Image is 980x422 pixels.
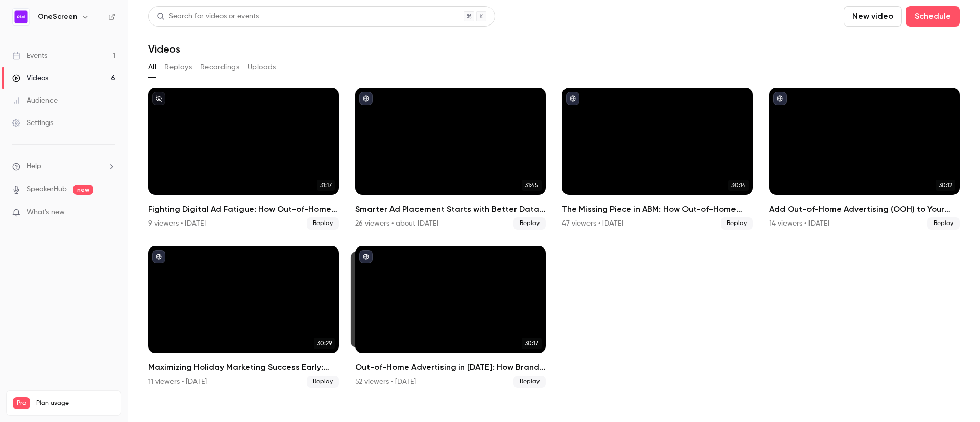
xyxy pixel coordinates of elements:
[317,180,335,191] span: 31:17
[13,397,30,409] span: Pro
[73,185,93,195] span: new
[152,250,165,263] button: published
[355,361,546,374] h2: Out-of-Home Advertising in [DATE]: How Brands Can Drive Measurable Impact
[12,95,58,106] div: Audience
[148,246,339,388] li: Maximizing Holiday Marketing Success Early: Why Out-of-Home Ads are Your Missing Piece for DTC Br...
[13,9,29,25] img: OneScreen
[522,338,542,349] span: 30:17
[27,184,67,195] a: SpeakerHub
[355,88,546,230] a: 31:45Smarter Ad Placement Starts with Better Data: How to Level Up Your Out-of-Home Marketing Str...
[355,88,546,230] li: Smarter Ad Placement Starts with Better Data: How to Level Up Your Out-of-Home Marketing Strategy
[38,12,77,22] h6: OneScreen
[148,361,339,374] h2: Maximizing Holiday Marketing Success Early: Why Out-of-Home Ads are Your Missing Piece for DTC Br...
[12,118,53,128] div: Settings
[12,161,115,172] li: help-dropdown-opener
[906,6,960,27] button: Schedule
[769,203,960,215] h2: Add Out-of-Home Advertising (OOH) to Your Agency Offerings: Unlock New Revenue Without Adding Hea...
[513,376,546,388] span: Replay
[355,246,546,388] li: Out-of-Home Advertising in 2025: How Brands Can Drive Measurable Impact
[728,180,749,191] span: 30:14
[359,250,373,263] button: published
[721,217,753,230] span: Replay
[148,43,180,55] h1: Videos
[355,203,546,215] h2: Smarter Ad Placement Starts with Better Data: How to Level Up Your Out-of-Home Marketing Strategy
[12,73,48,83] div: Videos
[248,59,276,76] button: Uploads
[355,218,438,229] div: 26 viewers • about [DATE]
[355,377,416,387] div: 52 viewers • [DATE]
[148,59,156,76] button: All
[562,203,753,215] h2: The Missing Piece in ABM: How Out-of-Home Ads Get Real-World Attention from Your Target Accounts
[148,203,339,215] h2: Fighting Digital Ad Fatigue: How Out-of-Home Ads Capture Attention That Online Screens Can’t
[36,399,115,407] span: Plan usage
[355,246,546,388] a: 30:1730:17Out-of-Home Advertising in [DATE]: How Brands Can Drive Measurable Impact52 viewers • [...
[157,11,259,22] div: Search for videos or events
[359,92,373,105] button: published
[562,88,753,230] li: The Missing Piece in ABM: How Out-of-Home Ads Get Real-World Attention from Your Target Accounts
[200,59,239,76] button: Recordings
[562,88,753,230] a: 30:14The Missing Piece in ABM: How Out-of-Home Ads Get Real-World Attention from Your Target Acco...
[148,246,339,388] a: 30:29Maximizing Holiday Marketing Success Early: Why Out-of-Home Ads are Your Missing Piece for D...
[148,377,207,387] div: 11 viewers • [DATE]
[148,88,339,230] li: Fighting Digital Ad Fatigue: How Out-of-Home Ads Capture Attention That Online Screens Can’t
[927,217,960,230] span: Replay
[27,161,41,172] span: Help
[307,376,339,388] span: Replay
[27,207,65,218] span: What's new
[566,92,579,105] button: published
[314,338,335,349] span: 30:29
[522,180,542,191] span: 31:45
[164,59,192,76] button: Replays
[148,218,206,229] div: 9 viewers • [DATE]
[103,208,115,217] iframe: Noticeable Trigger
[769,218,829,229] div: 14 viewers • [DATE]
[12,51,47,61] div: Events
[513,217,546,230] span: Replay
[562,218,623,229] div: 47 viewers • [DATE]
[307,217,339,230] span: Replay
[152,92,165,105] button: unpublished
[936,180,955,191] span: 30:12
[148,6,960,416] section: Videos
[769,88,960,230] a: 30:12Add Out-of-Home Advertising (OOH) to Your Agency Offerings: Unlock New Revenue Without Addin...
[769,88,960,230] li: Add Out-of-Home Advertising (OOH) to Your Agency Offerings: Unlock New Revenue Without Adding Hea...
[148,88,339,230] a: 31:17Fighting Digital Ad Fatigue: How Out-of-Home Ads Capture Attention That Online Screens Can’t...
[773,92,787,105] button: published
[844,6,902,27] button: New video
[148,88,960,388] ul: Videos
